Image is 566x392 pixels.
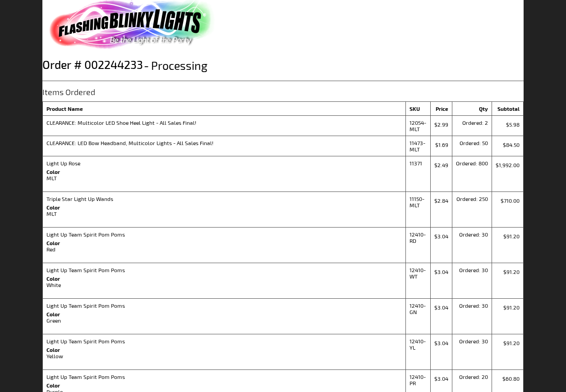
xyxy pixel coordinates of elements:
span: $91.20 [503,233,520,239]
span: Ordered [460,140,482,146]
span: $2.49 [434,162,448,168]
span: $1,992.00 [496,162,520,168]
dd: MLT [46,175,402,181]
span: $60.80 [502,375,520,382]
td: 11473-MLT [405,136,430,156]
span: $710.00 [501,197,520,204]
td: 12410-RD [405,227,430,263]
span: 20 [482,374,488,380]
span: 2 [485,119,488,126]
th: Qty [452,101,492,115]
strong: Light Up Team Spirit Pom Poms [46,231,402,237]
span: Ordered [459,338,482,344]
dt: Color [46,240,402,246]
span: Processing [143,58,207,72]
strong: Light Up Team Spirit Pom Poms [46,302,402,309]
dt: Color [46,382,402,388]
dd: MLT [46,210,402,217]
span: $3.04 [434,269,448,275]
span: 30 [482,231,488,237]
th: Subtotal [492,101,523,115]
td: 12410-GN [405,298,430,334]
span: $91.20 [503,304,520,310]
span: $2.84 [434,197,448,204]
dt: Color [46,346,402,353]
span: 30 [482,338,488,344]
dt: Color [46,275,402,282]
span: $2.99 [434,121,448,128]
span: Ordered [459,267,482,273]
strong: Items Ordered [42,88,95,97]
span: $3.04 [434,304,448,310]
span: Order # 002244233 [42,58,143,71]
span: $3.04 [434,233,448,239]
span: Ordered [459,374,482,380]
span: $91.20 [503,340,520,346]
td: 12054-MLT [405,115,430,136]
strong: Light Up Team Spirit Pom Poms [46,267,402,273]
span: 50 [482,140,488,146]
td: 11150-MLT [405,191,430,227]
td: 12410-YL [405,334,430,369]
dd: Yellow [46,353,402,359]
span: $3.04 [434,340,448,346]
th: Price [430,101,452,115]
dt: Color [46,311,402,317]
span: Ordered [459,302,482,309]
span: 30 [482,302,488,309]
span: Ordered [456,160,479,166]
td: 12410-WT [405,263,430,298]
span: 250 [479,196,488,202]
th: Product Name [43,101,406,115]
strong: Triple Star Light Up Wands [46,196,402,202]
span: Ordered [456,196,479,202]
dt: Color [46,204,402,210]
th: SKU [405,101,430,115]
span: $91.20 [503,269,520,275]
span: 800 [479,160,488,166]
dd: White [46,282,402,288]
span: Ordered [462,119,485,126]
strong: CLEARANCE: Multicolor LED Shoe Heel Light - All Sales Final! [46,119,402,126]
span: $3.04 [434,375,448,382]
strong: Light Up Team Spirit Pom Poms [46,374,402,380]
span: Ordered [459,231,482,237]
span: $5.98 [506,121,520,128]
td: 11371 [405,156,430,191]
strong: Light Up Rose [46,160,402,166]
span: $1.69 [435,141,448,148]
span: 30 [482,267,488,273]
strong: Light Up Team Spirit Pom Poms [46,338,402,344]
dt: Color [46,169,402,175]
dd: Red [46,246,402,252]
strong: CLEARANCE: LED Bow Headband, Multicolor Lights - All Sales Final! [46,140,402,146]
dd: Green [46,317,402,324]
span: $84.50 [503,141,520,148]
